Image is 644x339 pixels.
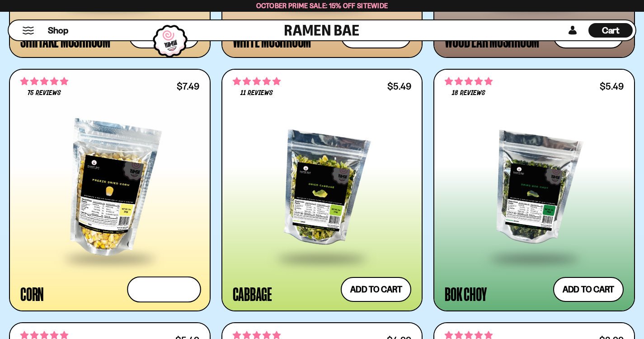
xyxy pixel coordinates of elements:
div: Corn [20,286,44,302]
button: Add to cart [553,277,624,302]
span: 4.82 stars [233,76,281,87]
div: Bok Choy [445,286,486,302]
div: $5.49 [600,82,624,91]
a: Shop [48,23,68,38]
button: Mobile Menu Trigger [22,27,34,34]
div: $7.49 [177,82,199,91]
a: 4.91 stars 75 reviews $7.49 Corn Add to cart [9,69,211,311]
span: 11 reviews [240,90,273,97]
span: 4.83 stars [445,76,493,87]
a: 4.82 stars 11 reviews $5.49 Cabbage Add to cart [221,69,423,311]
a: 4.83 stars 18 reviews $5.49 Bok Choy Add to cart [433,69,635,311]
div: Cabbage [233,286,272,302]
button: Add to cart [341,277,411,302]
div: $5.49 [387,82,411,91]
span: 4.91 stars [20,76,68,87]
span: Shop [48,24,68,37]
span: 75 reviews [28,90,61,97]
button: Add to cart [127,277,201,303]
span: Cart [602,25,620,36]
span: October Prime Sale: 15% off Sitewide [256,1,388,10]
span: 18 reviews [452,90,485,97]
div: Cart [588,20,633,40]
